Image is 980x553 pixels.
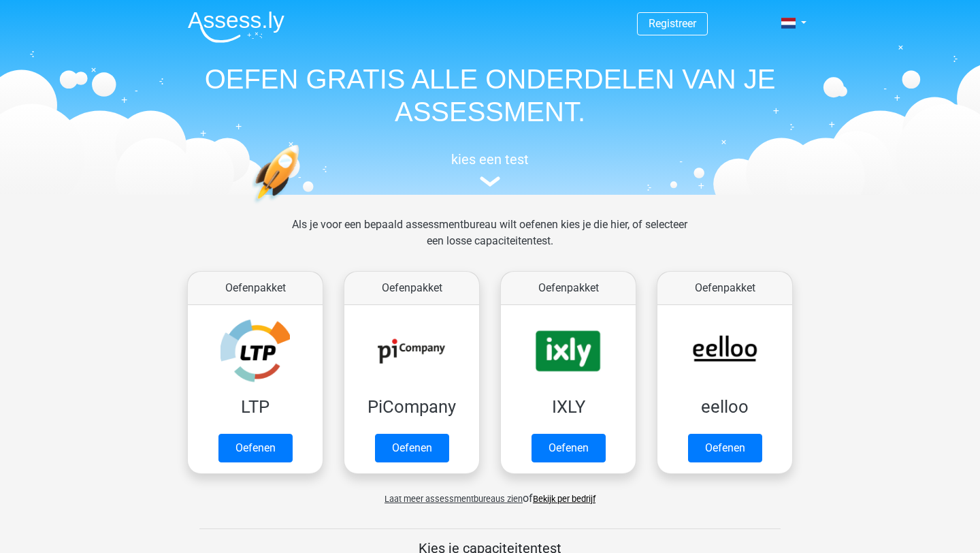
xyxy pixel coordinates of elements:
div: Als je voor een bepaald assessmentbureau wilt oefenen kies je die hier, of selecteer een losse ca... [281,217,698,266]
span: Laat meer assessmentbureaus zien [385,494,523,504]
a: Oefenen [688,434,762,462]
a: kies een test [177,151,803,187]
img: assessment [480,176,500,187]
img: Assessly [188,11,284,43]
a: Oefenen [218,434,293,462]
a: Oefenen [375,434,449,462]
a: Registreer [649,17,696,30]
a: Oefenen [532,434,606,462]
h1: OEFEN GRATIS ALLE ONDERDELEN VAN JE ASSESSMENT. [177,63,803,128]
h5: kies een test [177,151,803,168]
a: Bekijk per bedrijf [533,494,595,504]
div: of [177,479,803,507]
img: oefenen [252,144,352,268]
